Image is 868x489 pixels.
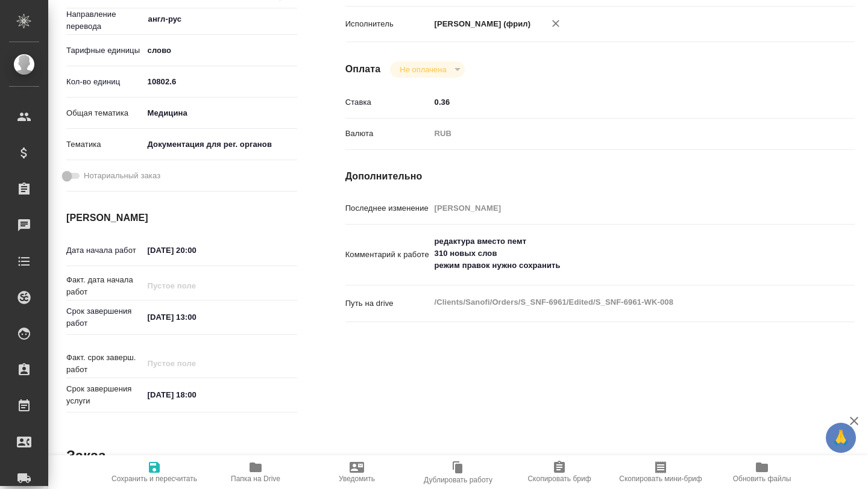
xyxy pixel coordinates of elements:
span: Уведомить [339,475,375,483]
input: Пустое поле [430,199,813,217]
button: Скопировать мини-бриф [610,455,711,489]
p: Факт. дата начала работ [66,274,143,298]
span: Скопировать мини-бриф [619,475,702,483]
span: Дублировать работу [424,476,492,484]
p: Ставка [345,96,430,108]
p: Кол-во единиц [66,76,143,88]
h2: Заказ [66,446,105,466]
input: ✎ Введи что-нибудь [143,308,249,326]
p: Тарифные единицы [66,45,143,57]
textarea: /Clients/Sanofi/Orders/S_SNF-6961/Edited/S_SNF-6961-WK-008 [430,292,813,313]
button: Удалить исполнителя [542,10,569,37]
button: Папка на Drive [205,455,306,489]
input: Пустое поле [143,277,249,294]
p: Тематика [66,139,143,151]
span: Обновить файлы [733,475,791,483]
input: ✎ Введи что-нибудь [430,93,813,111]
div: Медицина [143,103,297,123]
div: слово [143,40,297,61]
p: Исполнитель [345,18,430,30]
h4: [PERSON_NAME] [66,211,297,225]
input: Пустое поле [143,355,249,372]
p: Комментарий к работе [345,249,430,261]
p: Валюта [345,128,430,140]
input: ✎ Введи что-нибудь [143,241,249,259]
button: 🙏 [826,423,856,453]
button: Сохранить и пересчитать [104,455,205,489]
button: Open [291,18,293,20]
p: Срок завершения работ [66,305,143,329]
button: Дублировать работу [407,455,509,489]
h4: Дополнительно [345,169,855,184]
textarea: редактура вместо пемт 310 новых слов режим правок нужно сохранить [430,231,813,276]
p: Срок завершения услуги [66,383,143,407]
div: Документация для рег. органов [143,134,297,155]
p: Путь на drive [345,297,430,310]
input: ✎ Введи что-нибудь [143,73,297,90]
h4: Оплата [345,62,381,76]
button: Уведомить [306,455,407,489]
span: Сохранить и пересчитать [112,475,197,483]
p: Общая тематика [66,107,143,119]
button: Не оплачена [396,64,450,75]
button: Обновить файлы [711,455,813,489]
p: [PERSON_NAME] (фрил) [430,18,531,30]
div: Не оплачена [390,61,464,78]
span: Скопировать бриф [527,475,591,483]
p: Дата начала работ [66,244,143,257]
button: Скопировать бриф [509,455,610,489]
span: Нотариальный заказ [84,170,160,182]
span: 🙏 [831,425,851,450]
p: Факт. срок заверш. работ [66,352,143,376]
input: ✎ Введи что-нибудь [143,386,249,403]
span: Папка на Drive [231,475,280,483]
p: Направление перевода [66,8,143,33]
p: Последнее изменение [345,202,430,214]
div: RUB [430,123,813,144]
